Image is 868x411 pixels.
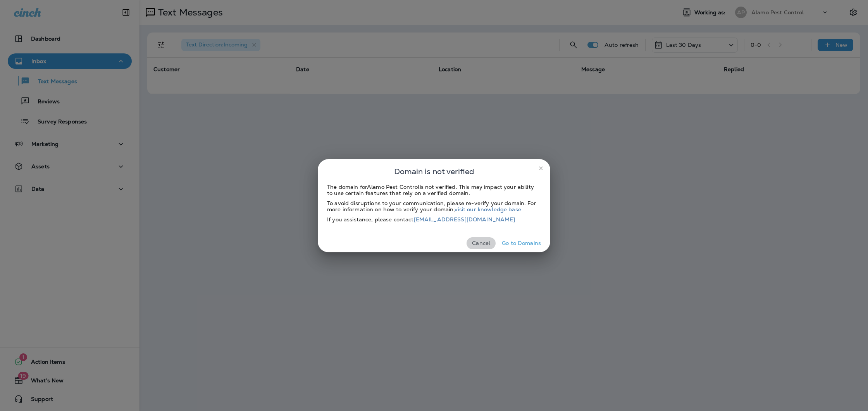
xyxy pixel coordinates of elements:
span: Domain is not verified [394,165,474,178]
button: close [535,162,547,175]
div: The domain for Alamo Pest Control is not verified. This may impact your ability to use certain fe... [327,184,541,196]
button: Cancel [467,237,496,249]
a: visit our knowledge base [455,206,521,213]
a: [EMAIL_ADDRESS][DOMAIN_NAME] [414,216,515,223]
div: To avoid disruptions to your communication, please re-verify your domain. For more information on... [327,200,541,212]
div: If you assistance, please contact [327,216,541,223]
button: Go to Domains [499,237,544,249]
